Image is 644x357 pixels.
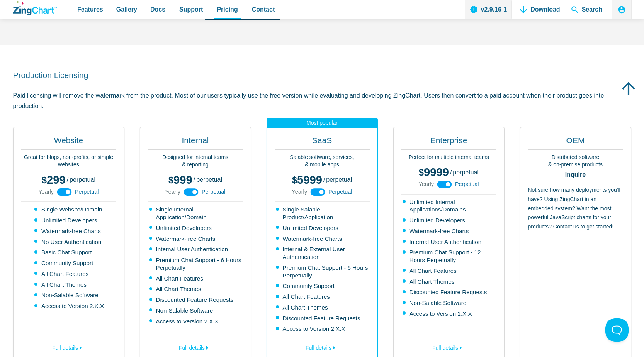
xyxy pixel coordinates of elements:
li: All Chart Features [276,293,370,301]
li: Unlimited Developers [34,217,104,224]
li: Community Support [34,259,104,267]
li: All Chart Features [403,267,496,275]
iframe: Toggle Customer Support [605,318,629,342]
li: Access to Version 2.X.X [149,318,243,325]
li: Premium Chat Support - 6 Hours Perpetually [149,256,243,272]
span: Perpetual [455,181,479,187]
p: Distributed software & on-premise products [528,154,623,169]
li: Discounted Feature Requests [403,288,496,296]
li: Internal User Authentication [149,245,243,253]
li: Community Support [276,282,370,290]
p: Salable software, services, & mobile apps [275,154,370,169]
li: Internal User Authentication [403,238,496,246]
span: Perpetual [202,189,226,195]
li: Non-Salable Software [403,299,496,307]
span: Yearly [38,189,53,195]
span: Perpetual [328,189,352,195]
a: Full details [401,340,496,353]
li: Single Salable Product/Application [276,206,370,221]
span: Support [179,4,203,15]
strong: Inquire [528,172,623,178]
p: Great for blogs, non-profits, or simple websites [21,154,116,169]
span: / [67,177,68,183]
li: Internal & External User Authentication [276,245,370,261]
h2: SaaS [275,135,370,150]
span: 999 [168,174,192,186]
h2: Website [21,135,116,150]
a: Full details [148,340,243,353]
li: Single Internal Application/Domain [149,206,243,221]
li: Non-Salable Software [34,291,104,299]
li: Non-Salable Software [149,307,243,315]
li: Discounted Feature Requests [149,296,243,304]
li: Watermark-free Charts [149,235,243,243]
h2: Internal [148,135,243,150]
p: Not sure how many deployments you'll have? Using ZingChart in an embedded system? Want the most p... [528,186,623,352]
a: Full details [21,340,116,353]
h2: OEM [528,135,623,150]
span: Contact [252,4,275,15]
li: All Chart Themes [149,285,243,293]
li: Single Website/Domain [34,206,104,213]
span: 299 [42,174,66,186]
span: perpetual [70,176,95,183]
a: Full details [275,340,370,353]
li: Watermark-free Charts [276,235,370,243]
li: Discounted Feature Requests [276,315,370,322]
li: Watermark-free Charts [403,227,496,235]
li: Unlimited Developers [276,224,370,232]
span: perpetual [453,169,479,176]
span: Perpetual [75,189,99,195]
span: / [323,177,325,183]
span: Features [77,4,103,15]
a: ZingChart Logo. Click to return to the homepage [13,1,57,15]
span: Yearly [292,189,307,195]
li: Access to Version 2.X.X [276,325,370,333]
span: / [194,177,195,183]
li: Unlimited Internal Applications/Domains [403,198,496,214]
span: Gallery [116,4,137,15]
span: Yearly [418,181,433,187]
li: All Chart Features [34,270,104,278]
span: perpetual [196,176,222,183]
span: 9999 [419,166,449,178]
p: Designed for internal teams & reporting [148,154,243,169]
li: All Chart Themes [276,304,370,311]
li: Premium Chat Support - 12 Hours Perpetually [403,249,496,264]
h2: Production Licensing [13,70,631,80]
span: Pricing [217,4,238,15]
span: Yearly [165,189,180,195]
p: Perfect for multiple internal teams [401,154,496,161]
p: Paid licensing will remove the watermark from the product. Most of our users typically use the fr... [13,90,631,111]
li: Access to Version 2.X.X [34,302,104,310]
li: Basic Chat Support [34,249,104,256]
li: Unlimited Developers [403,217,496,224]
h2: Enterprise [401,135,496,150]
span: / [450,169,452,176]
li: Watermark-free Charts [34,227,104,235]
li: All Chart Features [149,275,243,283]
span: perpetual [326,176,352,183]
li: Premium Chat Support - 6 Hours Perpetually [276,264,370,279]
li: All Chart Themes [34,281,104,289]
li: Access to Version 2.X.X [403,310,496,318]
li: No User Authentication [34,238,104,246]
span: Docs [150,4,165,15]
li: Unlimited Developers [149,224,243,232]
li: All Chart Themes [403,278,496,286]
span: 5999 [292,174,322,186]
